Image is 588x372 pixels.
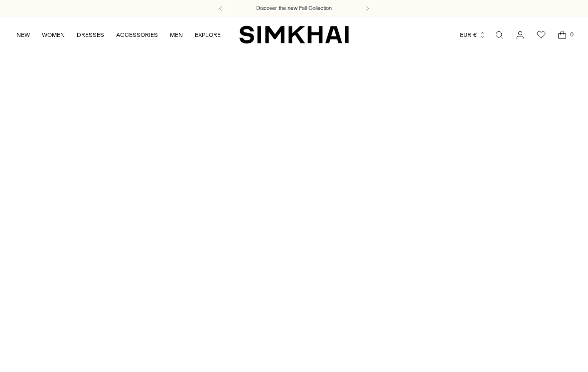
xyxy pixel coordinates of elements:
[256,4,332,12] a: Discover the new Fall Collection
[460,24,486,46] button: EUR €
[16,24,30,46] a: NEW
[170,24,183,46] a: MEN
[531,25,551,45] a: Wishlist
[510,25,530,45] a: Go to the account page
[552,25,572,45] a: Open cart modal
[195,24,221,46] a: EXPLORE
[77,24,104,46] a: DRESSES
[116,24,158,46] a: ACCESSORIES
[489,25,509,45] a: Open search modal
[42,24,65,46] a: WOMEN
[567,30,576,39] span: 0
[239,25,349,44] a: SIMKHAI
